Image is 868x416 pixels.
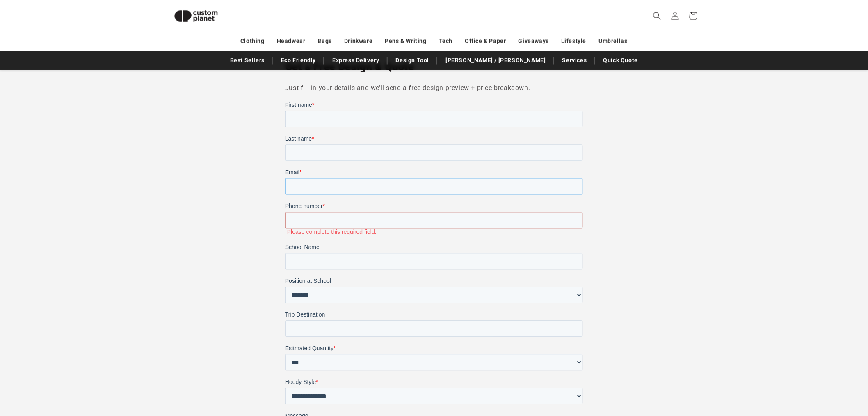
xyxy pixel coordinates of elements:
a: Express Delivery [328,53,384,68]
a: Umbrellas [599,34,628,49]
img: Custom Planet [167,3,225,29]
a: Office & Paper [465,34,506,49]
a: Tech [439,34,452,49]
a: Headwear [277,34,306,49]
a: [PERSON_NAME] / [PERSON_NAME] [441,53,550,68]
p: Just fill in your details and we’ll send a free design preview + price breakdown. [285,83,583,95]
a: Bags [318,34,332,49]
a: Best Sellers [226,53,269,68]
a: Giveaways [519,34,549,49]
a: Eco Friendly [277,53,320,68]
a: Design Tool [392,53,434,68]
a: Clothing [240,34,265,49]
a: Quick Quote [599,53,642,68]
a: Pens & Writing [385,34,427,49]
a: Drinkware [344,34,372,49]
a: Services [558,53,591,68]
summary: Search [648,7,666,25]
a: Lifestyle [561,34,586,49]
iframe: Chat Widget [731,327,868,416]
